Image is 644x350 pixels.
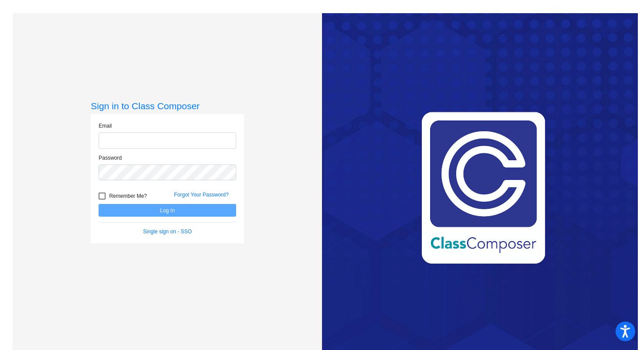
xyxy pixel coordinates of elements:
a: Single sign on - SSO [143,229,192,235]
span: Remember Me? [109,191,147,201]
label: Email [99,122,112,130]
button: Log In [99,204,236,217]
label: Password [99,154,122,162]
h3: Sign in to Class Composer [91,100,244,111]
a: Forgot Your Password? [174,192,229,198]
